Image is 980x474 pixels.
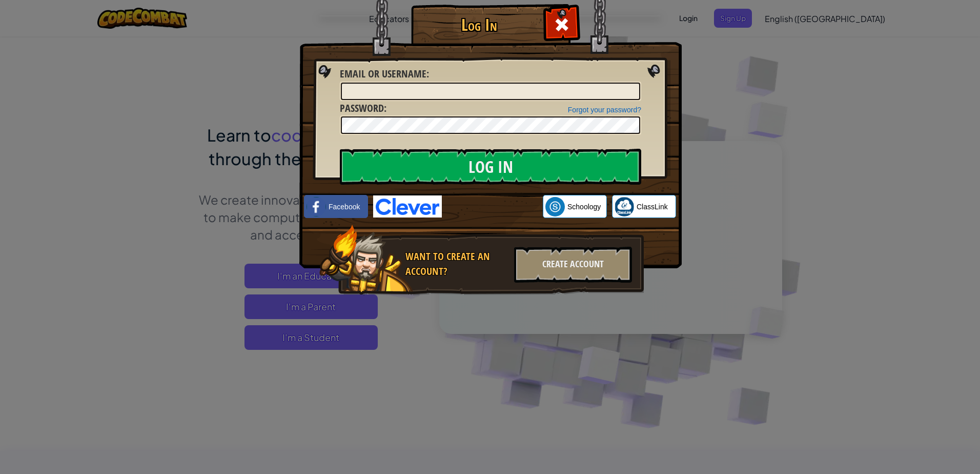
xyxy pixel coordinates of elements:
img: classlink-logo-small.png [615,197,634,216]
label: : [340,67,429,82]
div: Want to create an account? [405,249,508,279]
a: Forgot your password? [568,106,641,114]
label: : [340,101,386,116]
span: Facebook [329,202,360,212]
input: Log In [340,149,641,185]
h1: Log In [414,16,544,34]
span: Email or Username [340,67,426,81]
img: schoology.png [545,197,565,216]
iframe: Sign in with Google Button [442,195,543,218]
span: Schoology [567,202,601,212]
img: facebook_small.png [307,197,326,216]
span: ClassLink [637,202,668,212]
div: Create Account [514,247,632,283]
span: Password [340,101,384,115]
img: clever-logo-blue.png [373,195,442,218]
